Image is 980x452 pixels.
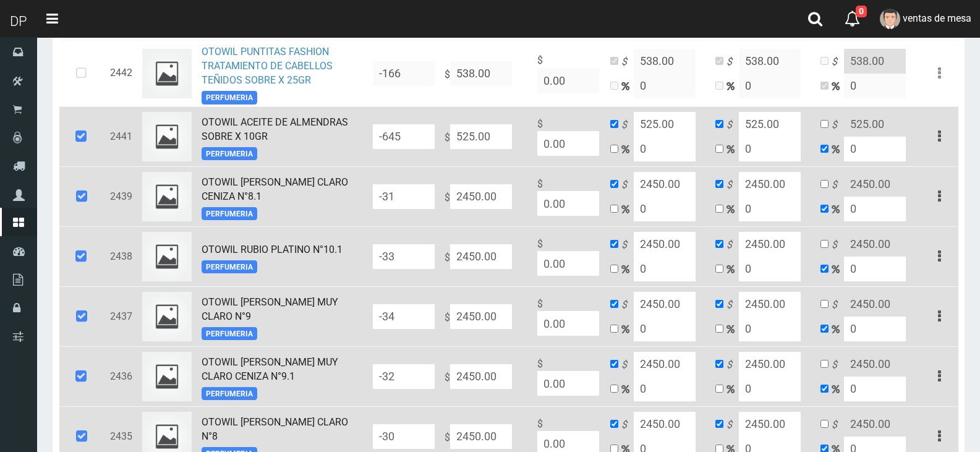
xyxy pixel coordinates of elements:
td: $ [532,286,605,346]
td: $ [440,346,532,406]
i: $ [832,55,844,69]
a: OTOWIL ACEITE DE ALMENDRAS SOBRE X 10GR [202,116,348,142]
span: PERFUMERIA [202,327,257,340]
i: $ [726,358,739,372]
a: OTOWIL [PERSON_NAME] MUY CLARO CENIZA N°9.1 [202,356,338,382]
i: $ [621,238,634,252]
i: $ [726,418,739,432]
a: OTOWIL [PERSON_NAME] MUY CLARO N°9 [202,296,338,322]
a: OTOWIL RUBIO PLATINO N°10.1 [202,244,343,255]
i: $ [621,55,634,69]
i: $ [832,118,844,132]
i: $ [621,358,634,372]
i: $ [621,298,634,312]
i: $ [726,238,739,252]
img: User Image [880,9,900,29]
span: PERFUMERIA [202,91,257,104]
span: ventas de mesa [903,12,971,24]
img: ... [142,232,192,281]
i: $ [726,178,739,192]
span: PERFUMERIA [202,147,257,160]
td: $ [532,346,605,406]
i: $ [832,358,844,372]
span: PERFUMERIA [202,387,257,400]
td: $ [532,166,605,226]
i: $ [726,55,739,69]
i: $ [832,298,844,312]
i: $ [726,298,739,312]
span: PERFUMERIA [202,260,257,273]
td: 2439 [105,166,137,226]
img: ... [142,172,192,221]
td: 2438 [105,226,137,286]
img: ... [142,352,192,401]
td: $ [440,286,532,346]
td: 2442 [105,40,137,107]
td: 2441 [105,106,137,166]
img: ... [142,292,192,341]
td: $ [532,226,605,286]
span: PERFUMERIA [202,207,257,220]
a: OTOWIL [PERSON_NAME] CLARO N°8 [202,416,348,442]
td: $ [440,40,532,107]
i: $ [726,118,739,132]
a: OTOWIL [PERSON_NAME] CLARO CENIZA N°8.1 [202,176,348,202]
td: $ [532,40,605,107]
img: ... [142,49,192,98]
img: ... [142,112,192,161]
i: $ [832,418,844,432]
td: $ [532,106,605,166]
i: $ [621,118,634,132]
td: $ [440,106,532,166]
i: $ [832,238,844,252]
i: $ [621,418,634,432]
td: 2436 [105,346,137,406]
td: 2437 [105,286,137,346]
td: $ [440,226,532,286]
td: $ [440,166,532,226]
i: $ [832,178,844,192]
i: $ [621,178,634,192]
span: 0 [856,6,867,17]
a: OTOWIL PUNTITAS FASHION TRATAMIENTO DE CABELLOS TEÑIDOS SOBRE X 25GR [202,46,333,86]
